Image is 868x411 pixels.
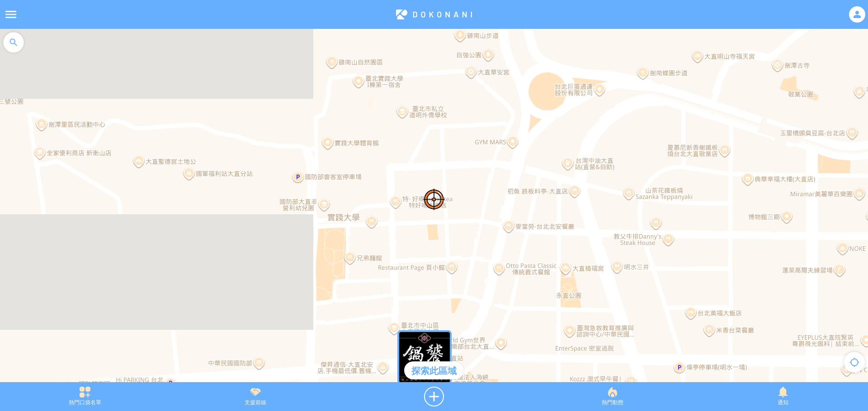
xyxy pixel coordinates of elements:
[602,399,623,405] font: 熱門動態
[245,399,266,405] font: 支援前線
[2,379,32,391] a: 在Google地圖上開啟該區域（開啟新視窗）
[411,365,457,376] font: 探索此區域
[778,399,788,405] font: 通知
[404,361,464,379] div: 探索此區域
[69,399,101,405] font: 熱門口袋名單
[397,330,452,384] div: 鍋饕精緻涮涮鍋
